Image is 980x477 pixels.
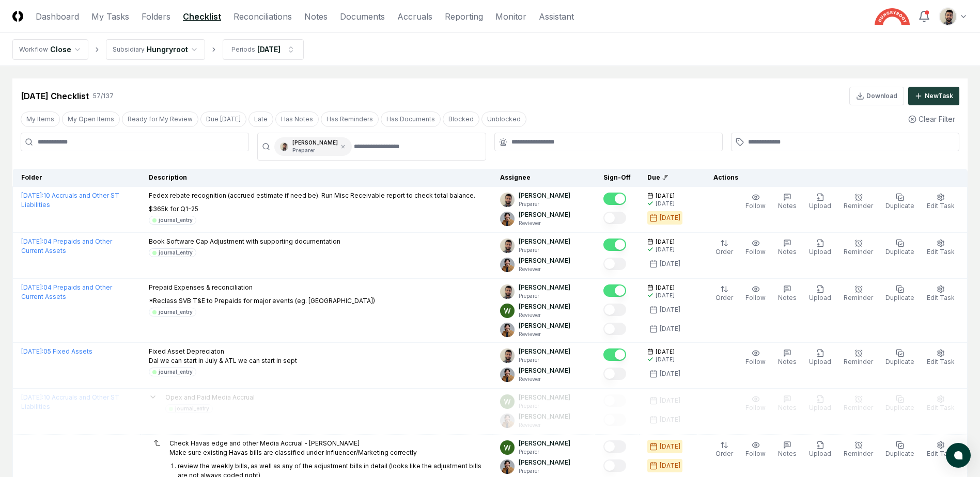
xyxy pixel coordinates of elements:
button: Notes [776,347,799,369]
p: [PERSON_NAME] [519,366,570,375]
div: Workflow [19,45,48,54]
button: Mark complete [603,239,626,251]
p: Preparer [519,467,570,475]
button: Edit Task [925,439,957,460]
button: Reminder [842,439,875,460]
div: journal_entry [159,216,193,224]
div: [DATE] [660,324,680,333]
button: Order [713,283,735,305]
span: Duplicate [885,294,914,301]
a: Assistant [539,10,574,23]
div: New Task [925,91,953,101]
button: Duplicate [883,191,916,213]
button: Ready for My Review [122,112,198,127]
img: d09822cc-9b6d-4858-8d66-9570c114c672_214030b4-299a-48fd-ad93-fc7c7aef54c6.png [500,239,515,253]
div: [DATE] [656,356,675,363]
button: Mark complete [603,284,626,297]
div: [DATE] [660,461,680,470]
span: Follow [745,294,766,301]
span: [DATE] [656,192,675,200]
th: Assignee [492,169,595,187]
button: Blocked [443,112,479,127]
button: Download [849,87,904,105]
p: [PERSON_NAME] [519,439,570,448]
button: Duplicate [883,237,916,259]
p: Preparer [519,448,570,456]
p: Preparer [519,292,570,300]
a: Accruals [397,10,432,23]
p: $365k for Q1-25 [149,204,475,214]
p: Fedex rebate recognition (accrued estimate if need be). Run Misc Receivable report to check total... [149,191,475,200]
img: ACg8ocIj8Ed1971QfF93IUVvJX6lPm3y0CRToLvfAg4p8TYQk6NAZIo=s96-c [500,323,515,337]
th: Folder [13,169,141,187]
button: Due Today [200,112,246,127]
button: Has Reminders [321,112,379,127]
a: Checklist [183,10,221,23]
span: Edit Task [927,358,955,365]
button: Upload [807,283,833,305]
button: Notes [776,283,799,305]
span: Notes [778,202,797,210]
span: Reminder [844,248,873,256]
button: Reminder [842,283,875,305]
div: [DATE] [257,44,281,55]
button: Periods[DATE] [223,39,304,60]
p: [PERSON_NAME] [519,256,570,265]
span: [DATE] [656,238,675,246]
span: Duplicate [885,202,914,210]
p: [PERSON_NAME] [519,283,570,292]
th: Sign-Off [595,169,639,187]
button: Reminder [842,191,875,213]
span: Order [715,450,733,457]
span: [DATE] [656,348,675,356]
img: Logo [12,11,23,22]
div: journal_entry [159,308,193,316]
a: Folders [142,10,170,23]
button: Order [713,237,735,259]
button: Mark complete [603,440,626,453]
span: [DATE] : [21,283,43,291]
span: Upload [809,358,831,365]
img: d09822cc-9b6d-4858-8d66-9570c114c672_214030b4-299a-48fd-ad93-fc7c7aef54c6.png [500,193,515,207]
div: Periods [231,45,255,54]
p: Fixed Asset Depreciaton Dal we can start in July & ATL we can start in sept [149,347,297,365]
button: Upload [807,347,833,369]
span: Order [715,294,733,301]
button: Mark complete [603,212,626,224]
button: Notes [776,191,799,213]
button: Mark complete [603,459,626,472]
img: d09822cc-9b6d-4858-8d66-9570c114c672_214030b4-299a-48fd-ad93-fc7c7aef54c6.png [500,284,515,299]
p: [PERSON_NAME] [519,237,570,246]
button: Clear Filter [904,109,959,129]
button: Mark complete [603,368,626,380]
p: [PERSON_NAME] [519,458,570,467]
p: Reviewer [519,219,570,227]
a: Monitor [495,10,526,23]
div: Actions [705,173,959,182]
button: Notes [776,439,799,460]
span: Follow [745,450,766,457]
span: Duplicate [885,248,914,256]
span: Upload [809,202,831,210]
button: Follow [743,283,768,305]
span: Follow [745,248,766,256]
div: [DATE] [660,213,680,222]
p: *Reclass SVB T&E to Prepaids for major events (eg. [GEOGRAPHIC_DATA]) [149,296,375,306]
p: [PERSON_NAME] [519,191,570,200]
img: ACg8ocIj8Ed1971QfF93IUVvJX6lPm3y0CRToLvfAg4p8TYQk6NAZIo=s96-c [500,368,515,382]
span: Follow [745,358,766,365]
span: Notes [778,358,797,365]
p: Check Havas edge and other Media Accrual - [PERSON_NAME] Make sure existing Havas bills are class... [169,439,484,457]
img: d09822cc-9b6d-4858-8d66-9570c114c672_214030b4-299a-48fd-ad93-fc7c7aef54c6.png [940,8,956,25]
p: Prepaid Expenses & reconciliation [149,283,375,292]
span: [DATE] : [21,192,43,199]
span: Notes [778,450,797,457]
span: Duplicate [885,450,914,457]
button: Edit Task [925,283,957,305]
button: Reminder [842,237,875,259]
a: [DATE]:04 Prepaids and Other Current Assets [21,237,112,255]
div: journal_entry [159,249,193,257]
button: Edit Task [925,237,957,259]
a: Dashboard [36,10,79,23]
span: Reminder [844,358,873,365]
